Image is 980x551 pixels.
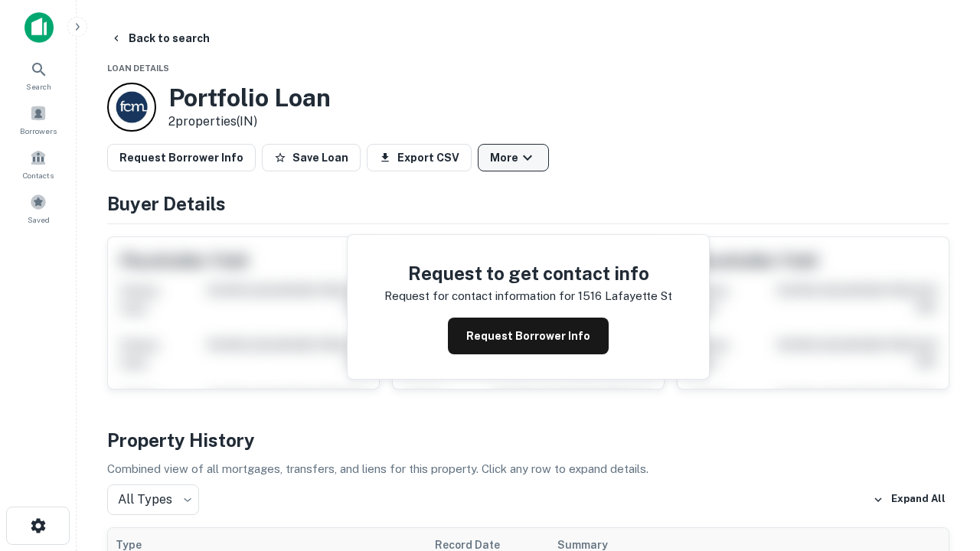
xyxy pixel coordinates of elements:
h3: Portfolio Loan [168,83,331,112]
button: Back to search [104,24,216,52]
button: Request Borrower Info [448,318,609,354]
img: capitalize-icon.png [24,12,54,43]
p: Combined view of all mortgages, transfers, and liens for this property. Click any row to expand d... [107,460,949,478]
span: Search [26,80,51,93]
p: 2 properties (IN) [168,112,331,131]
h4: Request to get contact info [384,259,672,287]
a: Borrowers [5,99,72,140]
iframe: Chat Widget [903,429,980,502]
span: Contacts [23,169,54,181]
div: All Types [107,484,199,515]
p: Request for contact information for [384,287,575,305]
button: Export CSV [367,144,472,171]
button: More [478,144,549,171]
span: Saved [28,214,50,226]
a: Contacts [5,143,72,184]
a: Search [5,54,72,96]
h4: Property History [107,426,949,454]
button: Expand All [869,488,949,511]
a: Saved [5,187,72,229]
h4: Buyer Details [107,190,949,217]
p: 1516 lafayette st [578,287,672,305]
button: Request Borrower Info [107,144,256,171]
span: Loan Details [107,64,169,73]
span: Borrowers [20,125,57,137]
button: Save Loan [262,144,361,171]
